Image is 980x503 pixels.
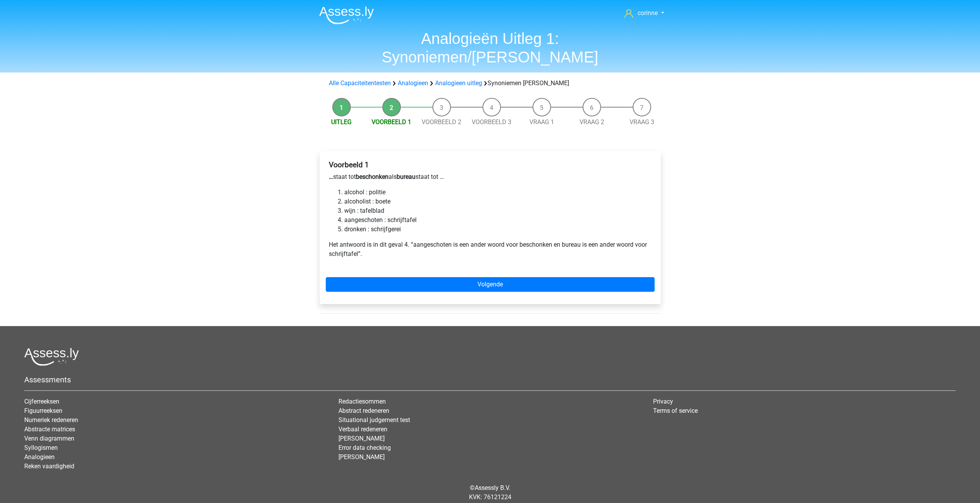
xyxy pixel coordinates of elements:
[326,277,655,292] a: Volgende
[24,463,74,470] a: Reken vaardigheid
[329,172,652,182] p: staat tot als staat tot …
[24,416,78,424] a: Numeriek redeneren
[344,197,652,206] li: alcoholist : boete
[344,188,652,197] li: alcohol : politie
[338,435,385,442] a: [PERSON_NAME]
[344,225,652,234] li: dronken : schrijfgerei
[331,118,352,126] a: Uitleg
[475,484,510,491] a: Assessly B.V.
[529,118,554,126] a: Vraag 1
[329,79,391,87] a: Alle Capaciteitentesten
[329,173,333,180] b: …
[24,426,75,433] a: Abstracte matrices
[338,453,385,461] a: [PERSON_NAME]
[338,407,389,414] a: Abstract redeneren
[24,444,58,451] a: Syllogismen
[24,375,956,384] h5: Assessments
[326,79,655,88] div: Synoniemen [PERSON_NAME]
[622,8,667,18] a: corinne
[638,9,658,17] span: corinne
[356,173,389,180] b: beschonken
[24,435,74,442] a: Venn diagrammen
[329,160,369,169] b: Voorbeeld 1
[653,398,673,405] a: Privacy
[630,118,654,126] a: Vraag 3
[397,173,415,180] b: bureau
[422,118,461,126] a: Voorbeeld 2
[372,118,411,126] a: Voorbeeld 1
[319,6,374,24] img: Assessly
[344,206,652,215] li: wijn : tafelblad
[24,407,62,414] a: Figuurreeksen
[313,29,667,66] h1: Analogieën Uitleg 1: Synoniemen/[PERSON_NAME]
[24,348,79,366] img: Assessly logo
[338,398,386,405] a: Redactiesommen
[653,407,698,414] a: Terms of service
[435,79,482,87] a: Analogieen uitleg
[472,118,511,126] a: Voorbeeld 3
[338,426,387,433] a: Verbaal redeneren
[580,118,604,126] a: Vraag 2
[338,444,391,451] a: Error data checking
[398,79,428,87] a: Analogieen
[329,240,652,259] p: Het antwoord is in dit geval 4. “aangeschoten is een ander woord voor beschonken en bureau is een...
[338,416,410,424] a: Situational judgement test
[344,215,652,225] li: aangeschoten : schrijftafel
[24,453,55,461] a: Analogieen
[24,398,59,405] a: Cijferreeksen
